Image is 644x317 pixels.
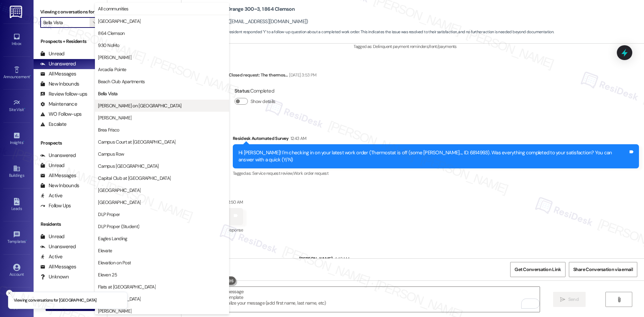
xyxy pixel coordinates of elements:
span: Work order request [293,170,328,176]
a: Site Visit • [3,97,30,115]
div: Escalate [40,121,66,128]
input: All communities [43,17,90,28]
span: DLP Proper (Student) [98,223,139,230]
div: 4:42 AM [333,255,349,262]
a: Buildings [3,163,30,181]
span: [PERSON_NAME] [98,114,131,121]
div: : Completed [234,86,278,96]
span: Eagles Landing [98,235,127,242]
div: Residesk Automated Survey [233,135,639,144]
div: All Messages [40,263,76,270]
span: Campus [GEOGRAPHIC_DATA] [98,163,158,169]
span: [PERSON_NAME] on [GEOGRAPHIC_DATA] [98,102,181,109]
b: 864 Clemson: Apt. Orange 300~3, 1 864 Clemson [185,6,294,13]
span: : The resident responded 'Y' to a follow-up question about a completed work order. This indicates... [185,29,554,36]
div: Tagged as: [354,42,639,51]
span: Capital Club at [GEOGRAPHIC_DATA] [98,175,171,181]
button: Send [553,292,586,307]
div: [DATE] 3:53 PM [287,71,316,78]
div: Unanswered [40,152,76,159]
div: Residents [34,221,107,228]
div: Active [40,192,63,199]
div: [PERSON_NAME] [299,255,639,265]
span: Delinquent payment reminders , [373,44,429,49]
span: Bella Vista [98,90,117,97]
div: Unanswered [40,243,76,250]
span: Elevation on Post [98,259,131,266]
span: All communities [98,5,128,12]
div: Unknown [40,273,69,280]
span: [PERSON_NAME] [98,308,131,314]
div: All Messages [40,172,76,179]
div: Active [40,253,63,260]
div: Closed request: The thermos... [229,71,316,81]
div: Maintenance [40,101,77,108]
div: 12:50 AM [225,199,243,206]
span: 864 Clemson [98,30,124,37]
span: Beach Club Apartments [98,78,145,85]
span: • [24,106,25,111]
span: Service request review , [252,170,293,176]
div: New Inbounds [40,81,79,88]
b: Status [234,88,250,94]
span: Flats at [GEOGRAPHIC_DATA] [98,283,156,290]
div: Unread [40,50,64,57]
span: Send [568,296,579,303]
a: Templates • [3,229,30,247]
div: Prospects + Residents [34,38,107,45]
a: Insights • [3,130,30,148]
div: Tagged as: [192,225,243,235]
span: • [23,139,24,144]
div: Hi [PERSON_NAME]! I'm checking in on your latest work order (Thermostat is off (some [PERSON_NAME... [238,149,628,164]
span: • [26,238,27,243]
div: Unread [40,233,64,240]
span: Arcadia Pointe [98,66,126,73]
a: Account [3,262,30,280]
div: Prospects [34,140,107,147]
p: Viewing conversations for [GEOGRAPHIC_DATA] [14,298,97,304]
i:  [93,20,97,25]
div: Review follow-ups [40,91,87,98]
div: Tagged as: [233,168,639,178]
span: [GEOGRAPHIC_DATA] [98,187,141,194]
div: New Inbounds [40,182,79,189]
span: DLP Proper [98,211,120,218]
span: Elevate [98,247,112,254]
div: Unanswered [40,60,76,67]
div: 12:43 AM [289,135,307,142]
span: Positive response [211,227,243,233]
span: Campus Row [98,151,124,157]
span: • [30,73,31,78]
i:  [616,297,622,302]
span: [GEOGRAPHIC_DATA] [98,18,141,24]
span: [PERSON_NAME] [98,54,131,61]
div: Unread [40,162,64,169]
a: Support [3,295,30,313]
a: Inbox [3,31,30,49]
span: Brea Frisco [98,126,119,133]
a: Leads [3,196,30,214]
label: Show details [251,98,275,105]
span: 930 NoMo [98,42,119,49]
div: WO Follow-ups [40,111,82,118]
div: [PERSON_NAME]. ([EMAIL_ADDRESS][DOMAIN_NAME]) [185,18,308,25]
button: Get Conversation Link [510,262,565,277]
span: Get Conversation Link [515,266,561,273]
span: Share Conversation via email [573,266,633,273]
img: ResiDesk Logo [10,6,23,18]
div: All Messages [40,70,76,77]
div: Follow Ups [40,202,71,209]
span: Campus Court at [GEOGRAPHIC_DATA] [98,139,175,145]
button: Close toast [6,290,13,297]
label: Viewing conversations for [40,7,100,17]
span: Rent/payments [429,44,457,49]
textarea: To enrich screen reader interactions, please activate Accessibility in Grammarly extension settings [194,287,540,312]
button: Share Conversation via email [569,262,637,277]
span: Eleven 25 [98,271,117,278]
span: [GEOGRAPHIC_DATA] [98,199,141,206]
i:  [560,297,565,302]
